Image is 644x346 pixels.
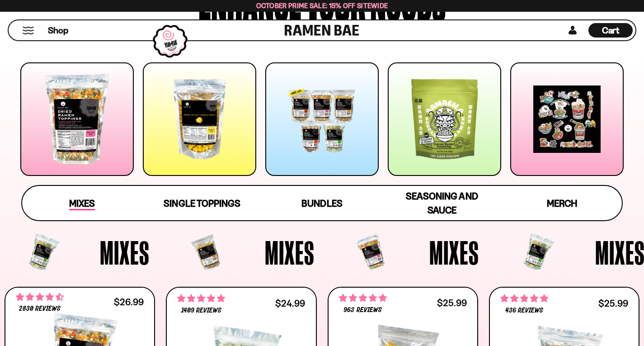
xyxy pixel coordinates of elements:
[265,236,315,269] span: Mixes
[429,236,479,269] span: Mixes
[343,307,381,314] span: 963 reviews
[262,186,382,220] a: Bundles
[48,24,68,37] span: Shop
[177,293,225,304] span: 4.76 stars
[500,293,548,304] span: 4.76 stars
[256,1,388,10] span: October Prime Sale: 15% off Sitewide
[114,298,144,306] div: $26.99
[275,299,305,308] div: $24.99
[142,186,262,220] a: Single Toppings
[100,236,150,269] span: Mixes
[588,20,633,40] div: Cart
[19,305,61,313] span: 2830 reviews
[301,198,342,209] span: Bundles
[382,186,502,220] a: Seasoning and Sauce
[602,25,620,36] span: Cart
[547,198,577,209] span: Merch
[502,186,622,220] a: Merch
[48,23,68,38] a: Shop
[598,299,628,308] div: $25.99
[16,291,64,303] span: 4.68 stars
[22,186,142,220] a: Mixes
[181,307,221,314] span: 1409 reviews
[339,292,387,304] span: 4.75 stars
[22,27,34,34] button: Mobile Menu Trigger
[69,198,95,210] span: Mixes
[505,307,543,314] span: 436 reviews
[164,198,240,209] span: Single Toppings
[437,299,467,307] div: $25.99
[406,190,478,216] span: Seasoning and Sauce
